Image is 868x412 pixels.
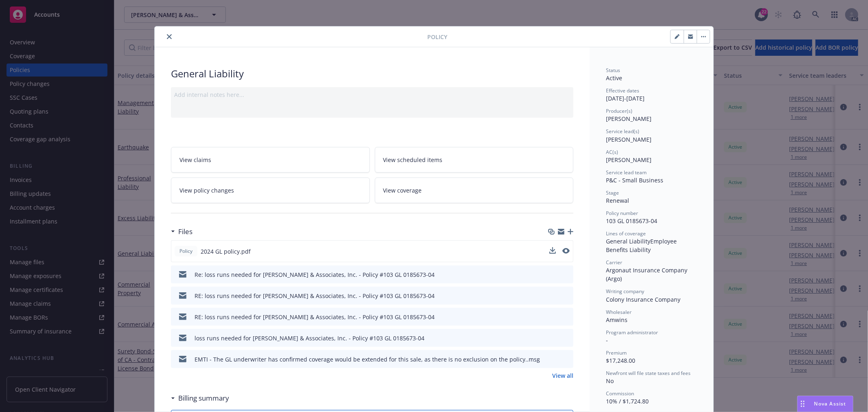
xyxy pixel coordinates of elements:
[195,355,540,364] div: EMTI - The GL underwriter has confirmed coverage would be extended for this sale, as there is no ...
[606,397,649,405] span: 10% / $1,724.80
[179,156,211,164] span: View claims
[606,107,632,114] span: Producer(s)
[606,390,634,397] span: Commission
[814,400,846,407] span: Nova Assist
[562,248,570,254] button: preview file
[375,178,574,203] a: View coverage
[606,237,678,254] span: Employee Benefits Liability
[563,291,570,300] button: preview file
[195,313,435,321] div: RE: loss runs needed for [PERSON_NAME] & Associates, Inc. - Policy #103 GL 0185673-04
[606,74,622,82] span: Active
[383,186,422,195] span: View coverage
[606,266,689,283] span: Argonaut Insurance Company (Argo)
[550,334,556,342] button: download file
[171,147,370,173] a: View claims
[606,156,652,164] span: [PERSON_NAME]
[606,288,644,295] span: Writing company
[563,334,570,342] button: preview file
[550,270,556,279] button: download file
[606,217,657,225] span: 103 GL 0185673-04
[797,396,853,412] button: Nova Assist
[171,393,229,403] div: Billing summary
[171,226,192,237] div: Files
[195,334,424,342] div: loss runs needed for [PERSON_NAME] & Associates, Inc. - Policy #103 GL 0185673-04
[164,32,174,42] button: close
[606,169,647,176] span: Service lead team
[563,313,570,321] button: preview file
[606,87,639,94] span: Effective dates
[798,396,808,412] div: Drag to move
[178,248,194,255] span: Policy
[375,147,574,173] a: View scheduled items
[606,370,691,377] span: Newfront will file state taxes and fees
[550,291,556,300] button: download file
[606,189,619,196] span: Stage
[606,316,627,324] span: Amwins
[606,349,627,356] span: Premium
[606,336,608,344] span: -
[549,247,556,254] button: download file
[606,176,663,184] span: P&C - Small Business
[171,178,370,203] a: View policy changes
[550,355,556,364] button: download file
[171,67,573,81] div: General Liability
[606,210,638,217] span: Policy number
[606,197,629,204] span: Renewal
[201,247,251,256] span: 2024 GL policy.pdf
[606,128,639,135] span: Service lead(s)
[606,67,620,74] span: Status
[563,355,570,364] button: preview file
[606,357,635,364] span: $17,248.00
[606,296,680,303] span: Colony Insurance Company
[606,87,697,103] div: [DATE] - [DATE]
[563,270,570,279] button: preview file
[606,377,614,385] span: No
[606,115,652,123] span: [PERSON_NAME]
[179,186,234,195] span: View policy changes
[383,156,443,164] span: View scheduled items
[178,393,229,403] h3: Billing summary
[550,313,556,321] button: download file
[606,149,618,156] span: AC(s)
[427,33,447,41] span: Policy
[606,329,658,336] span: Program administrator
[174,90,570,99] div: Add internal notes here...
[562,247,570,256] button: preview file
[552,371,573,380] a: View all
[549,247,556,256] button: download file
[606,230,646,237] span: Lines of coverage
[606,259,622,266] span: Carrier
[195,291,435,300] div: RE: loss runs needed for [PERSON_NAME] & Associates, Inc. - Policy #103 GL 0185673-04
[606,237,650,245] span: General Liability
[606,309,632,316] span: Wholesaler
[195,270,435,279] div: Re: loss runs needed for [PERSON_NAME] & Associates, Inc. - Policy #103 GL 0185673-04
[178,226,192,237] h3: Files
[606,136,652,143] span: [PERSON_NAME]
